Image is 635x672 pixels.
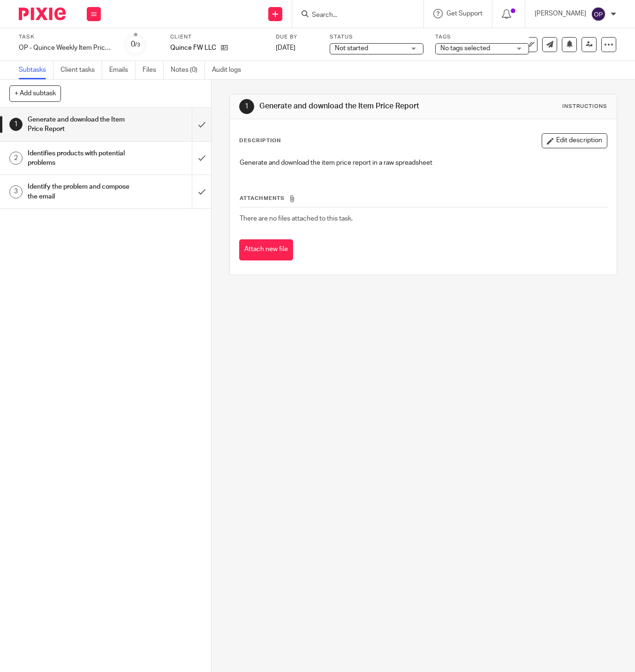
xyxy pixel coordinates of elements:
div: 2 [9,152,23,165]
i: Open client page [221,44,228,51]
a: Reassign task [582,37,597,52]
a: Emails [109,61,136,79]
button: + Add subtask [9,85,61,101]
h1: Identifies products with potential problems [28,146,131,170]
div: Mark as done [192,142,211,175]
label: Status [330,33,423,41]
div: Mark as done [192,108,211,141]
span: [DATE] [276,45,295,51]
h1: Identify the problem and compose the email [28,180,131,204]
span: No tags selected [440,45,490,52]
label: Client [170,33,264,41]
span: Not started [335,45,368,52]
small: /3 [135,42,140,47]
a: Audit logs [212,61,248,79]
div: 1 [9,118,23,131]
a: Notes (0) [171,61,205,79]
div: 0 [131,39,140,50]
a: Files [143,61,164,79]
button: Edit description [542,133,607,148]
img: svg%3E [591,7,606,22]
div: 1 [239,99,254,114]
label: Due by [276,33,318,41]
img: Pixie [19,8,66,20]
a: Client tasks [60,61,102,79]
p: Quince FW LLC [170,43,216,53]
p: [PERSON_NAME] [535,9,586,18]
label: Tags [435,33,529,41]
span: There are no files attached to this task. [240,215,353,222]
button: Attach new file [239,239,293,260]
div: 3 [9,185,23,199]
a: Send new email to Quince FW LLC [542,37,557,52]
div: Instructions [562,103,607,110]
h1: Generate and download the Item Price Report [259,101,444,111]
a: Subtasks [19,61,53,79]
input: Search [311,11,395,20]
div: Mark as done [192,175,211,208]
label: Task [19,33,113,41]
span: Get Support [446,10,483,17]
p: Generate and download the item price report in a raw spreadsheet [240,158,607,168]
button: Snooze task [562,37,577,52]
p: Description [239,137,281,145]
span: Attachments [240,196,285,201]
div: OP - Quince Weekly Item Price Change Analysis Report [19,43,113,53]
h1: Generate and download the Item Price Report [28,113,131,137]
